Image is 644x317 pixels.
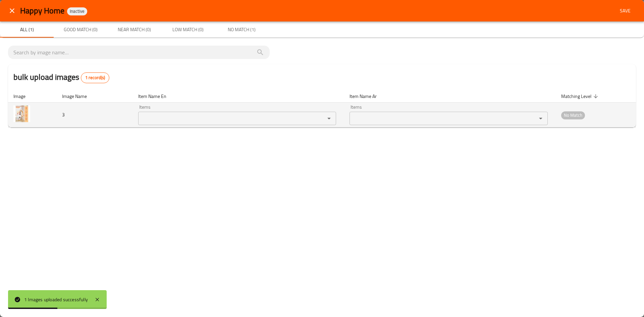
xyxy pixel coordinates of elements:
span: All (1) [4,25,50,34]
button: Open [324,114,334,123]
span: Happy Home [20,3,64,18]
span: Save [617,7,633,15]
input: search [13,47,264,58]
span: Image Name [62,92,96,100]
button: Open [536,114,545,123]
span: Matching Level [561,92,600,100]
div: 1 Images uploaded successfully [24,296,88,303]
div: Inactive [67,7,87,15]
button: close [4,3,20,19]
span: Low Match (0) [165,25,211,34]
span: 1 record(s) [81,74,109,81]
span: 3 [62,110,65,119]
h2: bulk upload images [13,71,109,83]
th: Item Name Ar [344,90,555,103]
img: 3 [13,105,30,122]
div: Total records count [81,72,109,83]
span: No Match (1) [219,25,264,34]
span: Good Match (0) [58,25,103,34]
span: Inactive [67,8,87,14]
th: Image [8,90,57,103]
table: enhanced table [8,90,636,128]
th: Item Name En [133,90,344,103]
span: No Match [561,111,585,119]
button: Save [614,5,636,17]
span: Near Match (0) [111,25,157,34]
